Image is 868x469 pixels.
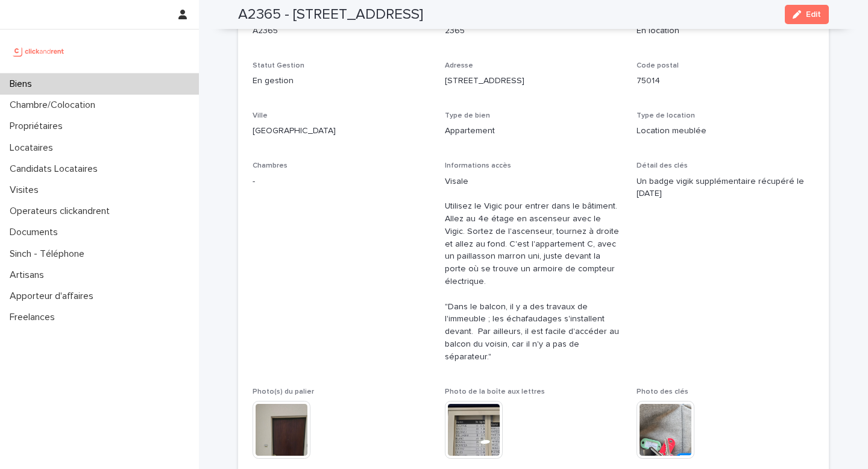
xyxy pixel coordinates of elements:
p: Un badge vigik supplémentaire récupéré le [DATE] [637,175,814,201]
span: Code postal [637,62,679,69]
p: 75014 [637,75,814,87]
p: En location [637,25,814,37]
img: UCB0brd3T0yccxBKYDjQ [10,39,68,63]
span: Chambres [253,162,288,169]
p: Propriétaires [5,121,72,132]
span: Photo des clés [637,388,688,395]
p: Locataires [5,142,63,154]
span: Type de bien [445,112,490,119]
p: [GEOGRAPHIC_DATA] [253,125,430,137]
p: A2365 [253,25,430,37]
p: Biens [5,78,42,90]
h2: A2365 - [STREET_ADDRESS] [238,6,423,24]
p: Visale Utilisez le Vigic pour entrer dans le bâtiment. Allez au 4e étage en ascenseur avec le Vig... [445,175,623,364]
p: Location meublée [637,125,814,137]
span: Détail des clés [637,162,688,169]
p: Chambre/Colocation [5,99,105,111]
p: - [253,175,430,188]
span: Type de location [637,112,695,119]
span: Statut Gestion [253,62,304,69]
span: Adresse [445,62,473,69]
p: En gestion [253,75,430,87]
p: Documents [5,227,68,238]
p: Freelances [5,312,64,323]
p: Apporteur d'affaires [5,291,103,302]
p: Candidats Locataires [5,163,107,175]
p: [STREET_ADDRESS] [445,75,623,87]
p: Appartement [445,125,623,137]
span: Informations accès [445,162,511,169]
p: 2365 [445,25,623,37]
p: Sinch - Téléphone [5,248,94,260]
span: Photo de la boîte aux lettres [445,388,545,395]
button: Edit [785,5,829,24]
span: Photo(s) du palier [253,388,314,395]
span: Ville [253,112,268,119]
span: Edit [806,10,821,19]
p: Visites [5,184,48,196]
p: Operateurs clickandrent [5,206,119,217]
p: Artisans [5,269,54,281]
